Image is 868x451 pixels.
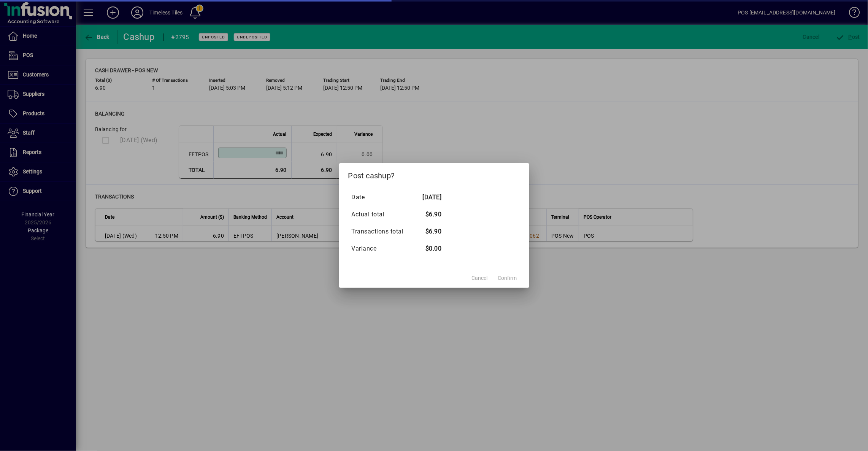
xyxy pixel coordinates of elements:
h2: Post cashup? [339,163,529,185]
td: Date [351,189,411,206]
td: Transactions total [351,223,411,240]
td: $6.90 [411,223,442,240]
td: $0.00 [411,240,442,257]
td: [DATE] [411,189,442,206]
td: Variance [351,240,411,257]
td: $6.90 [411,206,442,223]
td: Actual total [351,206,411,223]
